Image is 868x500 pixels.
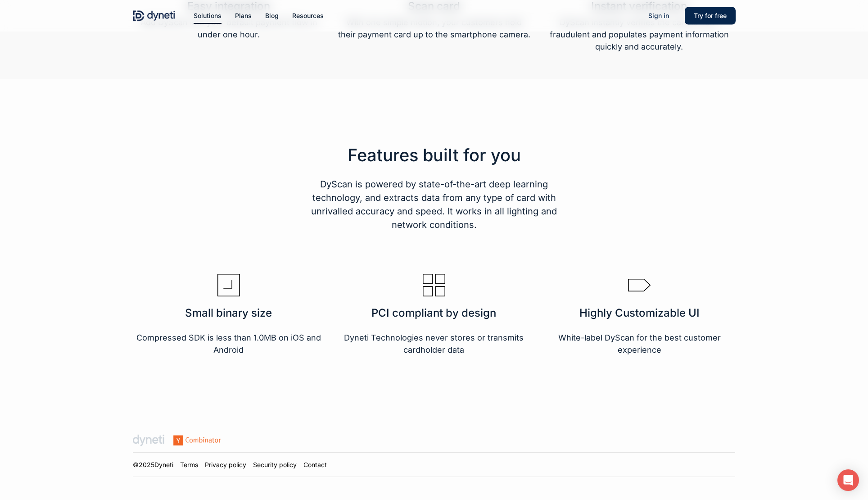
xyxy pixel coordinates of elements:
span: Resources [292,12,324,19]
h5: DyScan is powered by state-of-the-art deep learning technology, and extracts data from any type o... [298,177,570,232]
a: Blog [265,11,279,21]
span: White-label DyScan for the best customer experience [558,333,721,355]
a: Sign in [639,11,678,21]
p: DyScan instantly verifies the card is non-fraudulent and populates payment information quickly an... [542,16,735,53]
a: Security policy [253,461,297,468]
span: Blog [265,12,279,19]
p: Dyneti Technologies never stores or transmits cardholder data [338,332,530,356]
a: Plans [235,11,252,21]
h3: Features built for you [298,145,570,165]
span: Sign in [648,12,669,19]
a: Solutions [194,11,222,21]
a: ©2025Dyneti [133,461,173,468]
span: Solutions [194,12,222,19]
a: Privacy policy [205,461,246,468]
span: Plans [235,12,252,19]
a: Contact [303,461,327,468]
span: 2025 [139,461,154,468]
div: Open Intercom Messenger [837,469,859,491]
span: Try for free [694,12,727,19]
h3: Small binary size [132,307,324,319]
h3: Highly Customizable UI [543,307,735,319]
a: Resources [292,11,324,21]
a: Try for free [685,11,736,21]
span: Compressed SDK is less than 1.0MB on iOS and Android [136,333,321,355]
a: Terms [180,461,198,468]
h3: PCI compliant by design [338,307,530,319]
